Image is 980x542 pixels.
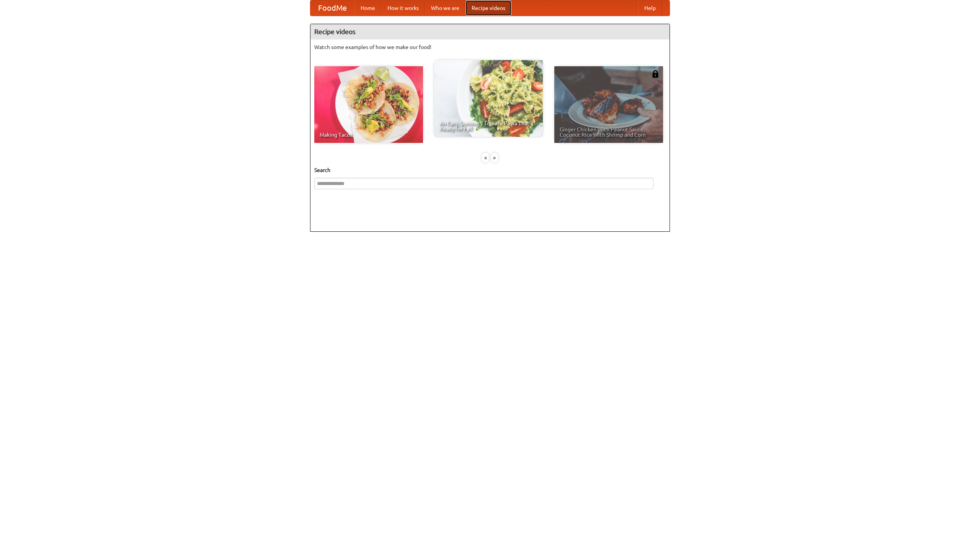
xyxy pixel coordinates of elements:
a: Recipe videos [465,0,511,16]
a: An Easy, Summery Tomato Pasta That's Ready for Fall [434,60,543,137]
a: Help [638,0,662,16]
div: « [482,153,489,162]
a: Who we are [425,0,465,16]
h4: Recipe videos [310,24,670,39]
a: How it works [381,0,425,16]
img: 483408.png [652,70,659,78]
a: Home [354,0,381,16]
div: » [491,153,498,162]
a: FoodMe [310,0,354,16]
p: Watch some examples of how we make our food! [314,43,666,51]
span: Making Tacos [320,132,418,138]
span: An Easy, Summery Tomato Pasta That's Ready for Fall [439,121,537,131]
a: Making Tacos [314,66,423,143]
h5: Search [314,166,666,174]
